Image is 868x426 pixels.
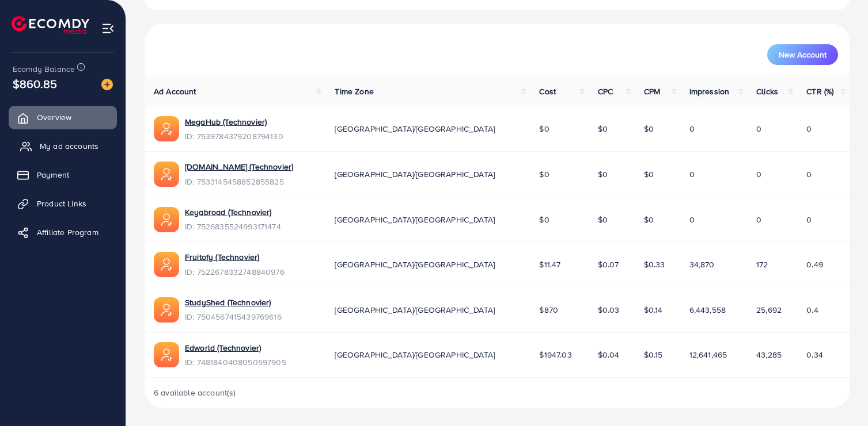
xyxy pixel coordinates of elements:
[756,86,778,97] span: Clicks
[539,168,549,180] span: $0
[644,123,654,135] span: $0
[335,123,495,135] span: [GEOGRAPHIC_DATA]/[GEOGRAPHIC_DATA]
[539,259,560,270] span: $11.47
[806,168,812,180] span: 0
[13,75,57,92] span: $860.85
[185,311,282,323] span: ID: 7504567415439769616
[335,259,495,270] span: [GEOGRAPHIC_DATA]/[GEOGRAPHIC_DATA]
[154,387,236,398] span: 6 available account(s)
[185,251,259,263] a: Fruitofy (Technovier)
[185,206,272,218] a: Keyabroad (Technovier)
[644,168,654,180] span: $0
[598,259,619,270] span: $0.07
[539,123,549,135] span: $0
[154,297,179,323] img: ic-ads-acc.e4c84228.svg
[539,349,571,360] span: $1947.03
[779,51,827,59] span: New Account
[689,349,727,360] span: 12,641,465
[185,161,293,172] a: [DOMAIN_NAME] (Technovier)
[806,304,818,316] span: 0.4
[819,374,859,417] iframe: Chat
[598,304,620,316] span: $0.03
[154,116,179,141] img: ic-ads-acc.e4c84228.svg
[598,168,608,180] span: $0
[335,86,373,97] span: Time Zone
[689,259,715,270] span: 34,870
[806,123,812,135] span: 0
[539,86,556,97] span: Cost
[154,252,179,277] img: ic-ads-acc.e4c84228.svg
[9,163,117,186] a: Payment
[154,207,179,232] img: ic-ads-acc.e4c84228.svg
[539,304,558,316] span: $870
[9,221,117,244] a: Affiliate Program
[598,349,620,360] span: $0.04
[185,342,261,354] a: Edworld (Technovier)
[335,304,495,316] span: [GEOGRAPHIC_DATA]/[GEOGRAPHIC_DATA]
[689,123,695,135] span: 0
[644,214,654,225] span: $0
[644,349,663,360] span: $0.15
[598,86,613,97] span: CPC
[335,168,495,180] span: [GEOGRAPHIC_DATA]/[GEOGRAPHIC_DATA]
[644,86,660,97] span: CPM
[40,140,98,152] span: My ad accounts
[154,162,179,187] img: ic-ads-acc.e4c84228.svg
[756,168,761,180] span: 0
[185,116,267,128] a: MegaHub (Technovier)
[154,86,196,97] span: Ad Account
[37,198,86,209] span: Product Links
[335,349,495,360] span: [GEOGRAPHIC_DATA]/[GEOGRAPHIC_DATA]
[756,349,782,360] span: 43,285
[767,44,838,65] button: New Account
[644,259,665,270] span: $0.33
[539,214,549,225] span: $0
[9,106,117,129] a: Overview
[756,259,768,270] span: 172
[756,214,761,225] span: 0
[9,192,117,215] a: Product Links
[101,79,113,90] img: image
[101,22,115,35] img: menu
[598,214,608,225] span: $0
[806,349,823,360] span: 0.34
[598,123,608,135] span: $0
[12,16,89,34] img: logo
[756,123,761,135] span: 0
[335,214,495,225] span: [GEOGRAPHIC_DATA]/[GEOGRAPHIC_DATA]
[185,131,283,142] span: ID: 7539784379208794130
[644,304,663,316] span: $0.14
[185,356,286,368] span: ID: 7481840408050597905
[37,112,71,123] span: Overview
[689,86,730,97] span: Impression
[806,86,833,97] span: CTR (%)
[689,214,695,225] span: 0
[37,169,69,181] span: Payment
[689,168,695,180] span: 0
[806,214,812,225] span: 0
[185,266,285,278] span: ID: 7522678332748840976
[13,63,75,75] span: Ecomdy Balance
[185,176,293,187] span: ID: 7533145458852855825
[806,259,823,270] span: 0.49
[37,227,98,238] span: Affiliate Program
[689,304,726,316] span: 6,443,558
[185,221,281,232] span: ID: 7526835524993171474
[9,135,117,158] a: My ad accounts
[185,297,271,308] a: StudyShed (Technovier)
[756,304,782,316] span: 25,692
[154,342,179,367] img: ic-ads-acc.e4c84228.svg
